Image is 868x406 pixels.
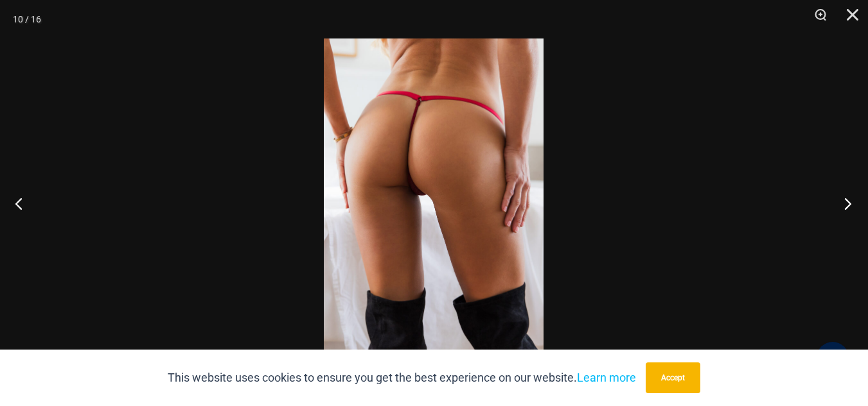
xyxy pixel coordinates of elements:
img: Guilty Pleasures Red 689 Micro 02 [324,38,544,368]
p: This website uses cookies to ensure you get the best experience on our website. [168,368,636,387]
button: Next [820,171,868,235]
button: Accept [646,362,700,393]
a: Learn more [577,371,636,384]
div: 10 / 16 [13,10,41,29]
